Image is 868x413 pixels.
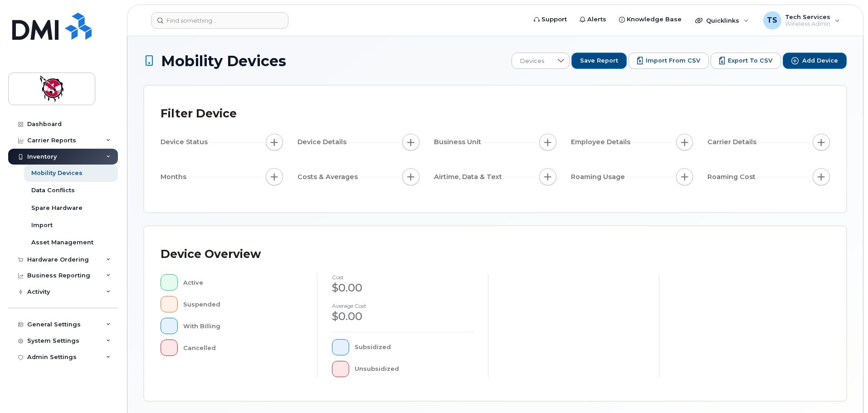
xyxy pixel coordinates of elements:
[707,137,759,147] span: Carrier Details
[434,137,484,147] span: Business Unit
[297,137,349,147] span: Device Details
[707,172,758,182] span: Roaming Cost
[711,53,781,69] button: Export to CSV
[332,280,473,296] div: $0.00
[161,102,237,126] div: Filter Device
[646,57,700,65] span: Import from CSV
[183,340,303,356] div: Cancelled
[571,137,633,147] span: Employee Details
[161,137,210,147] span: Device Status
[183,318,303,334] div: With Billing
[355,361,474,377] div: Unsubsidized
[571,53,627,69] button: Save Report
[512,53,552,69] span: Devices
[161,243,261,266] div: Device Overview
[183,296,303,312] div: Suspended
[728,57,772,65] span: Export to CSV
[332,309,473,324] div: $0.00
[355,339,474,355] div: Subsidized
[332,303,473,309] h4: Average cost
[297,172,361,182] span: Costs & Averages
[434,172,505,182] span: Airtime, Data & Text
[161,172,189,182] span: Months
[802,57,838,65] span: Add Device
[332,274,473,280] h4: cost
[580,57,618,65] span: Save Report
[183,274,303,291] div: Active
[571,172,628,182] span: Roaming Usage
[161,53,286,69] span: Mobility Devices
[783,53,847,69] button: Add Device
[629,53,709,69] button: Import from CSV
